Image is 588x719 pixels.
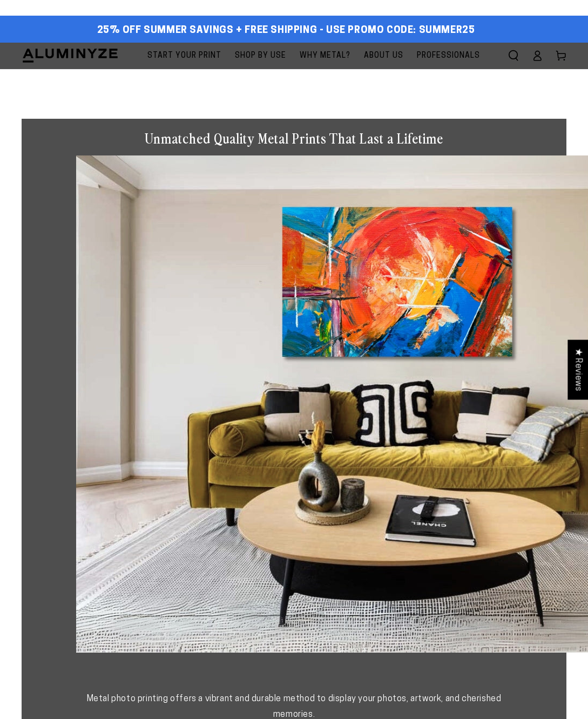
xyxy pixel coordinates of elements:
span: About Us [364,49,403,63]
span: Start Your Print [147,49,221,63]
a: About Us [359,43,409,69]
span: Why Metal? [300,49,350,63]
span: Metal photo printing offers a vibrant and durable method to display your photos, artwork, and che... [87,695,502,719]
img: Aluminyze [22,48,119,64]
a: Professionals [411,43,485,69]
a: Start Your Print [142,43,227,69]
summary: Search our site [502,44,525,67]
a: Shop By Use [229,43,292,69]
span: Professionals [417,49,480,63]
span: Shop By Use [235,49,286,63]
h1: Metal Prints [22,69,566,97]
h1: Unmatched Quality Metal Prints That Last a Lifetime [76,130,512,147]
span: 25% off Summer Savings + Free Shipping - Use Promo Code: SUMMER25 [97,25,475,37]
a: Why Metal? [294,43,356,69]
div: Click to open Judge.me floating reviews tab [567,340,588,399]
